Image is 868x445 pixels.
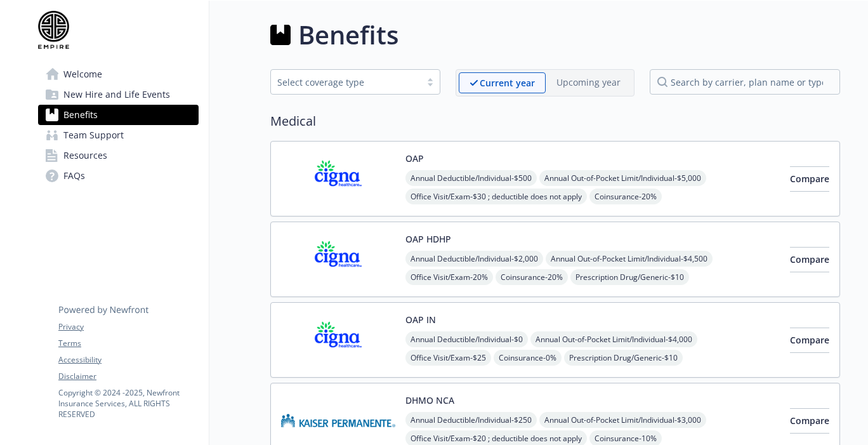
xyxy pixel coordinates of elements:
[405,170,537,186] span: Annual Deductible/Individual - $500
[570,269,689,285] span: Prescription Drug/Generic - $10
[496,269,568,285] span: Coinsurance - 20%
[790,173,829,185] span: Compare
[790,247,829,272] button: Compare
[38,84,199,105] a: New Hire and Life Events
[564,350,683,366] span: Prescription Drug/Generic - $10
[58,338,198,349] a: Terms
[539,170,706,186] span: Annual Out-of-Pocket Limit/Individual - $5,000
[38,64,199,84] a: Welcome
[58,321,198,333] a: Privacy
[556,76,621,89] p: Upcoming year
[405,412,537,428] span: Annual Deductible/Individual - $250
[530,331,697,347] span: Annual Out-of-Pocket Limit/Individual - $4,000
[38,145,199,166] a: Resources
[405,350,491,366] span: Office Visit/Exam - $25
[58,354,198,366] a: Accessibility
[405,251,543,267] span: Annual Deductible/Individual - $2,000
[539,412,706,428] span: Annual Out-of-Pocket Limit/Individual - $3,000
[277,76,414,89] div: Select coverage type
[63,105,98,125] span: Benefits
[650,69,840,95] input: search by carrier, plan name or type
[480,76,535,90] p: Current year
[63,125,124,145] span: Team Support
[405,232,451,246] button: OAP HDHP
[405,394,454,407] button: DHMO NCA
[281,232,395,286] img: CIGNA carrier logo
[281,152,395,206] img: CIGNA carrier logo
[38,166,199,186] a: FAQs
[790,415,829,427] span: Compare
[546,251,713,267] span: Annual Out-of-Pocket Limit/Individual - $4,500
[589,189,662,204] span: Coinsurance - 20%
[63,166,85,186] span: FAQs
[38,125,199,145] a: Team Support
[405,331,528,347] span: Annual Deductible/Individual - $0
[546,72,631,93] span: Upcoming year
[494,350,562,366] span: Coinsurance - 0%
[405,152,424,165] button: OAP
[405,189,587,204] span: Office Visit/Exam - $30 ; deductible does not apply
[38,105,199,125] a: Benefits
[405,269,493,285] span: Office Visit/Exam - 20%
[58,371,198,382] a: Disclaimer
[790,328,829,353] button: Compare
[298,16,398,54] h1: Benefits
[790,253,829,265] span: Compare
[790,334,829,346] span: Compare
[405,313,436,326] button: OAP IN
[281,313,395,367] img: CIGNA carrier logo
[790,166,829,192] button: Compare
[58,387,198,420] p: Copyright © 2024 - 2025 , Newfront Insurance Services, ALL RIGHTS RESERVED
[63,145,107,166] span: Resources
[63,84,170,105] span: New Hire and Life Events
[270,112,840,131] h2: Medical
[790,408,829,434] button: Compare
[63,64,102,84] span: Welcome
